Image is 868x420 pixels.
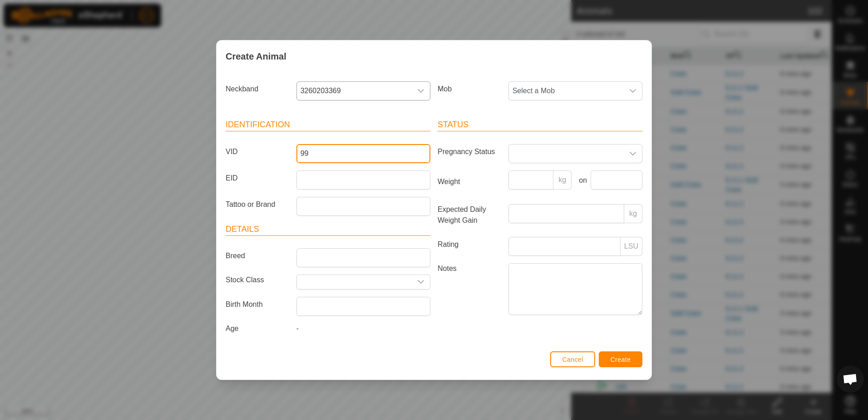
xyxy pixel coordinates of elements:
p-inputgroup-addon: kg [553,170,572,190]
header: Details [226,223,430,236]
p-inputgroup-addon: LSU [621,237,642,256]
span: - [296,325,299,332]
div: Open chat [837,365,864,393]
label: EID [222,170,293,186]
button: Cancel [550,351,595,367]
label: Pregnancy Status [434,144,505,160]
p-inputgroup-addon: kg [624,204,642,223]
label: Weight [434,170,505,193]
label: Mob [434,81,505,97]
label: on [575,175,587,186]
header: Identification [226,119,430,131]
label: Stock Class [222,275,293,286]
label: Neckband [222,81,293,97]
label: Tattoo or Brand [222,197,293,212]
label: Expected Daily Weight Gain [434,204,505,226]
label: Breed [222,248,293,264]
label: Notes [434,263,505,315]
div: dropdown trigger [624,82,642,100]
span: Cancel [562,356,583,363]
span: Create Animal [226,50,286,63]
label: Rating [434,237,505,252]
div: dropdown trigger [412,82,430,100]
header: Status [438,119,642,131]
span: Select a Mob [509,82,624,100]
div: dropdown trigger [412,275,430,289]
label: VID [222,144,293,160]
button: Create [599,351,642,367]
label: Age [222,323,293,334]
div: dropdown trigger [624,145,642,163]
span: Create [611,356,631,363]
span: 3260203369 [297,82,412,100]
label: Birth Month [222,297,293,312]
